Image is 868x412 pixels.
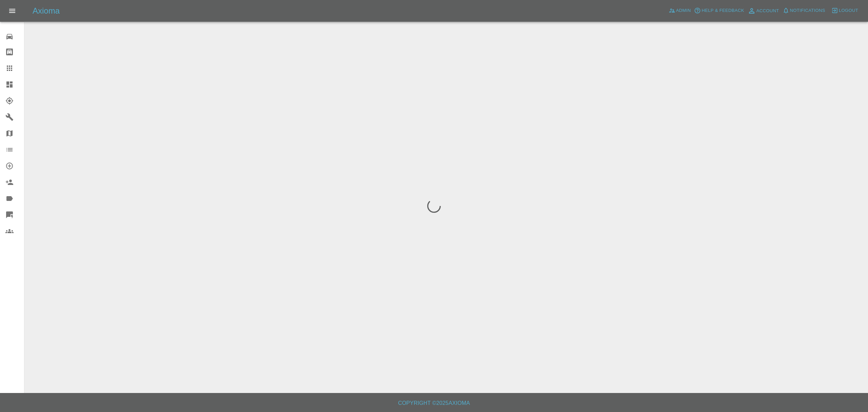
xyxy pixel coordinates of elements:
span: Help & Feedback [702,7,744,15]
span: Logout [839,7,858,15]
a: Admin [667,5,693,16]
h6: Copyright © 2025 Axioma [5,398,863,408]
button: Logout [830,5,860,16]
button: Open drawer [4,3,20,19]
button: Notifications [781,5,827,16]
a: Account [746,5,781,16]
h5: Axioma [33,5,60,16]
span: Admin [676,7,691,15]
span: Account [756,7,779,15]
button: Help & Feedback [692,5,746,16]
span: Notifications [790,7,825,15]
